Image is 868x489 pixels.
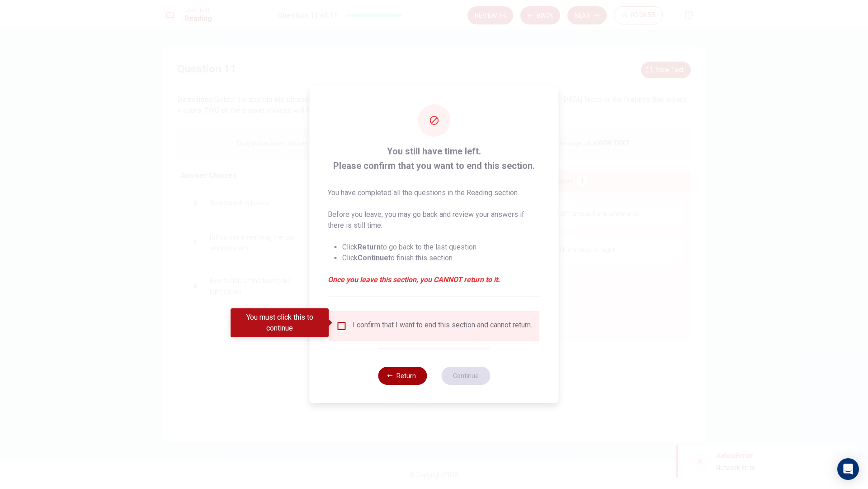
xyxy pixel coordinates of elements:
span: You must click this to continue [336,321,347,331]
p: Before you leave, you may go back and review your answers if there is still time. [328,209,541,231]
li: Click to go back to the last question [342,242,541,253]
div: Open Intercom Messenger [837,458,859,480]
div: You must click this to continue [231,308,329,337]
button: Return [378,367,427,385]
div: I confirm that I want to end this section and cannot return. [353,321,532,331]
p: You have completed all the questions in the Reading section. [328,187,541,198]
span: You still have time left. Please confirm that you want to end this section. [328,144,541,173]
em: Once you leave this section, you CANNOT return to it. [328,274,541,285]
li: Click to finish this section. [342,253,541,264]
button: Continue [441,367,490,385]
strong: Return [358,243,381,251]
strong: Continue [358,254,388,262]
